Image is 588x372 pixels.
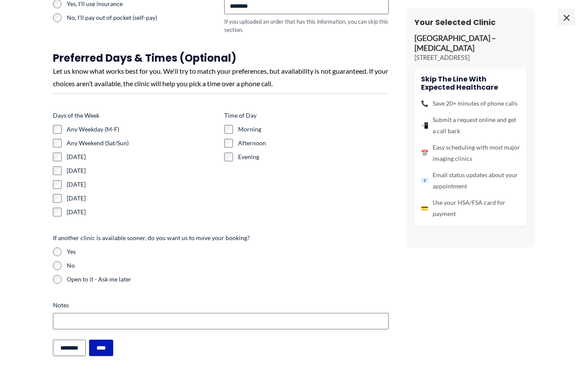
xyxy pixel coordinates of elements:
span: 📧 [421,175,428,186]
label: Evening [238,153,389,161]
label: Open to it - Ask me later [67,275,389,284]
legend: Days of the Week [53,111,99,120]
label: Notes [53,301,389,309]
span: 📲 [421,120,428,131]
span: 💳 [421,203,428,214]
h4: Skip the line with Expected Healthcare [421,75,520,91]
label: No [67,261,389,270]
label: [DATE] [67,153,217,161]
h3: Your Selected Clinic [415,17,526,27]
label: [DATE] [67,166,217,175]
label: Any Weekday (M-F) [67,125,217,134]
span: 📅 [421,147,428,159]
li: Save 20+ minutes of phone calls [421,98,520,109]
label: No, I'll pay out of pocket (self-pay) [67,13,217,22]
label: Any Weekend (Sat/Sun) [67,139,217,147]
li: Easy scheduling with most major imaging clinics [421,142,520,164]
span: 📞 [421,98,428,109]
legend: Time of Day [224,111,257,120]
span: × [558,9,575,26]
label: [DATE] [67,180,217,189]
label: Morning [238,125,389,134]
li: Use your HSA/FSA card for payment [421,197,520,219]
label: Yes [67,247,389,256]
legend: If another clinic is available sooner, do you want us to move your booking? [53,234,250,242]
li: Submit a request online and get a call back [421,114,520,137]
label: Afternoon [238,139,389,147]
div: If you uploaded an order that has this information, you can skip this section. [224,18,389,34]
label: [DATE] [67,208,217,216]
p: [GEOGRAPHIC_DATA] – [MEDICAL_DATA] [415,34,526,53]
h3: Preferred Days & Times (Optional) [53,51,389,65]
div: Let us know what works best for you. We'll try to match your preferences, but availability is not... [53,65,389,90]
label: [DATE] [67,194,217,203]
li: Email status updates about your appointment [421,169,520,192]
p: [STREET_ADDRESS] [415,53,526,62]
